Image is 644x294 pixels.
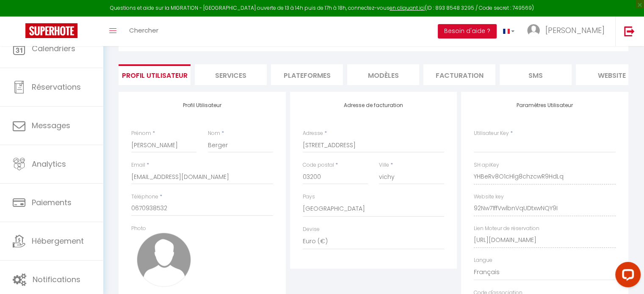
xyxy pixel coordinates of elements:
a: Chercher [123,16,165,46]
li: MODÈLES [347,64,419,85]
label: Utilisateur Key [474,129,509,137]
span: Réservations [32,82,81,92]
label: Photo [131,225,146,233]
label: Lien Moteur de réservation [474,225,539,233]
iframe: LiveChat chat widget [608,258,644,294]
h4: Adresse de facturation [303,102,445,108]
button: Besoin d'aide ? [438,24,497,38]
label: Nom [208,129,220,137]
label: Code postal [303,161,334,169]
label: Devise [303,225,320,234]
label: Prénom [131,129,151,137]
label: SH apiKey [474,161,499,169]
img: avatar.png [137,233,191,287]
span: Messages [32,120,70,131]
li: Profil Utilisateur [119,64,191,85]
span: Analytics [32,159,66,169]
li: Services [195,64,267,85]
label: Pays [303,193,315,201]
img: Super Booking [25,23,77,38]
span: Hébergement [32,236,84,246]
label: Website key [474,193,504,201]
h4: Paramètres Utilisateur [474,102,616,108]
li: Plateformes [271,64,343,85]
li: SMS [500,64,572,85]
img: ... [527,24,540,37]
label: Téléphone [131,193,158,201]
span: Notifications [33,274,80,285]
span: Paiements [32,197,72,208]
h4: Profil Utilisateur [131,102,273,108]
label: Adresse [303,129,323,137]
label: Email [131,161,145,169]
a: ... [PERSON_NAME] [521,16,615,46]
li: Facturation [423,64,495,85]
a: en cliquant ici [390,4,425,11]
span: [PERSON_NAME] [545,25,605,36]
label: Langue [474,256,492,264]
img: logout [624,26,635,36]
label: Ville [379,161,389,169]
span: Calendriers [32,43,75,54]
span: Chercher [129,26,158,35]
